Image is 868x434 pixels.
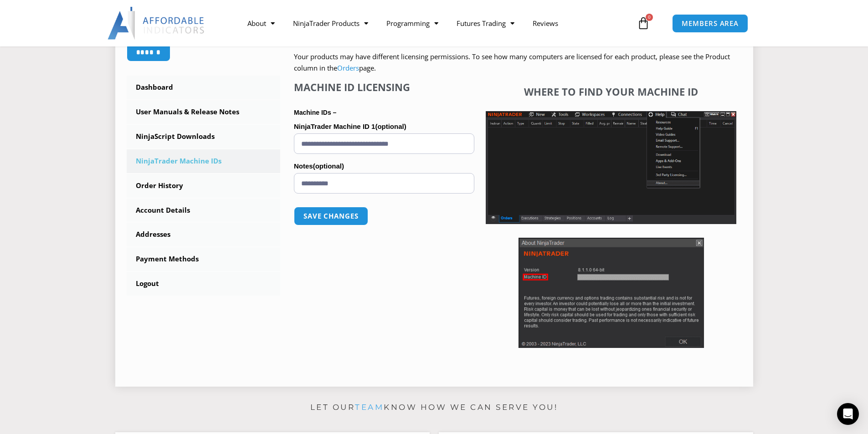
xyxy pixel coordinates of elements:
h4: Machine ID Licensing [294,81,474,93]
img: Screenshot 2025-01-17 1155544 | Affordable Indicators – NinjaTrader [486,111,736,224]
label: NinjaTrader Machine ID 1 [294,120,474,133]
a: Payment Methods [127,247,281,271]
a: NinjaTrader Machine IDs [127,149,281,173]
a: MEMBERS AREA [672,14,748,33]
span: (optional) [313,162,344,170]
span: Your products may have different licensing permissions. To see how many computers are licensed fo... [294,52,730,73]
strong: Machine IDs – [294,109,336,116]
span: MEMBERS AREA [682,20,739,27]
span: (optional) [375,123,406,130]
a: Dashboard [127,76,281,99]
a: Futures Trading [447,13,524,34]
p: Let our know how we can serve you! [115,400,753,415]
a: team [355,403,384,412]
a: Reviews [524,13,567,34]
img: Screenshot 2025-01-17 114931 | Affordable Indicators – NinjaTrader [519,238,704,348]
div: Open Intercom Messenger [837,403,859,425]
nav: Account pages [127,76,281,296]
a: Orders [337,63,359,72]
a: Programming [377,13,447,34]
a: NinjaScript Downloads [127,125,281,148]
a: Logout [127,272,281,296]
a: About [238,13,284,34]
a: Account Details [127,199,281,222]
a: Order History [127,174,281,198]
span: 0 [646,14,653,21]
img: LogoAI | Affordable Indicators – NinjaTrader [108,7,205,40]
label: Notes [294,159,474,173]
a: Addresses [127,223,281,246]
a: NinjaTrader Products [284,13,377,34]
a: 0 [623,10,663,36]
button: Save changes [294,207,368,225]
a: User Manuals & Release Notes [127,100,281,124]
nav: Menu [238,13,635,34]
h4: Where to find your Machine ID [486,86,736,97]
